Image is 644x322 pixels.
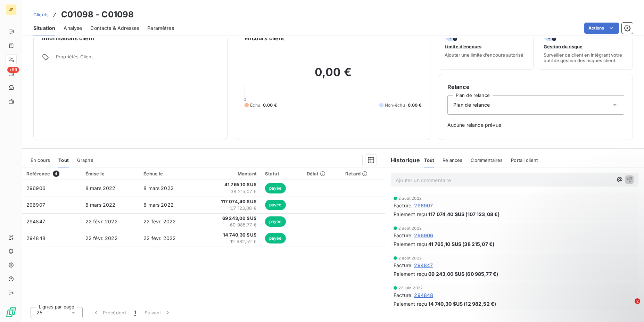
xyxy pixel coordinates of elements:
[394,210,427,218] span: Paiement reçu
[243,97,246,102] span: 0
[428,240,494,248] span: 41 765,10 $US (38 215,07 €)
[394,270,427,278] span: Paiement reçu
[202,238,257,245] span: 12 982,52 €
[385,102,405,108] span: Non-échu
[26,171,77,177] div: Référence
[245,65,421,86] h2: 0,00 €
[7,67,19,73] span: +99
[26,235,46,241] span: 294848
[143,185,174,191] span: 8 mars 2022
[408,102,422,108] span: 0,00 €
[265,200,286,210] span: payée
[398,196,422,200] span: 2 août 2022
[202,171,257,176] div: Montant
[445,52,523,58] span: Ajouter une limite d’encours autorisé
[471,157,503,163] span: Commentaires
[505,255,644,303] iframe: Intercom notifications message
[85,171,135,176] div: Émise le
[428,210,499,218] span: 117 074,40 $US (107 123,08 €)
[90,25,139,32] span: Contacts & Adresses
[394,300,427,307] span: Paiement reçu
[398,226,422,230] span: 2 août 2022
[394,240,427,248] span: Paiement reçu
[33,25,55,32] span: Situation
[53,171,59,177] span: 4
[134,309,136,316] span: 1
[202,181,257,188] span: 41 765,10 $US
[143,235,176,241] span: 22 févr. 2022
[143,171,193,176] div: Échue le
[85,185,116,191] span: 8 mars 2022
[265,183,286,193] span: payée
[31,157,50,163] span: En cours
[635,298,640,304] span: 2
[61,8,134,21] h3: C01098 - C01098
[584,23,619,34] button: Actions
[245,34,284,42] h6: Encours client
[263,102,277,108] span: 0,00 €
[143,218,176,224] span: 22 févr. 2022
[26,202,45,208] span: 296907
[443,157,462,163] span: Relances
[130,305,140,320] button: 1
[453,101,490,108] span: Plan de relance
[511,157,538,163] span: Portail client
[85,235,118,241] span: 22 févr. 2022
[202,205,257,212] span: 107 123,08 €
[85,202,116,208] span: 8 mars 2022
[394,291,413,299] span: Facture :
[394,262,413,269] span: Facture :
[88,305,130,320] button: Précédent
[33,11,49,18] a: Clients
[85,218,118,224] span: 22 févr. 2022
[202,215,257,222] span: 69 243,00 $US
[33,12,49,17] span: Clients
[345,171,381,176] div: Retard
[6,307,17,318] img: Logo LeanPay
[428,270,498,278] span: 69 243,00 $US (60 985,77 €)
[26,218,45,224] span: 294847
[544,44,583,49] span: Gestion du risque
[538,25,633,70] button: Gestion du risqueSurveiller ce client en intégrant votre outil de gestion des risques client.
[202,188,257,195] span: 38 215,07 €
[447,122,624,129] span: Aucune relance prévue
[414,291,433,299] span: 294848
[58,157,69,163] span: Tout
[307,171,337,176] div: Délai
[265,171,298,176] div: Statut
[424,157,435,163] span: Tout
[202,198,257,205] span: 117 074,40 $US
[143,202,174,208] span: 8 mars 2022
[202,222,257,229] span: 60 985,77 €
[265,233,286,243] span: payée
[64,25,82,32] span: Analyse
[414,202,433,209] span: 296907
[265,216,286,227] span: payée
[447,83,624,91] h6: Relance
[385,156,420,164] h6: Historique
[6,4,17,15] div: JF
[394,202,413,209] span: Facture :
[26,185,46,191] span: 296906
[250,102,260,108] span: Échu
[439,25,534,70] button: Limite d’encoursAjouter une limite d’encours autorisé
[414,262,433,269] span: 294847
[42,34,219,42] h6: Informations client
[394,232,413,239] span: Facture :
[398,256,422,260] span: 2 août 2022
[202,232,257,239] span: 14 740,30 $US
[428,300,496,307] span: 14 740,30 $US (12 982,52 €)
[445,44,481,49] span: Limite d’encours
[544,52,627,63] span: Surveiller ce client en intégrant votre outil de gestion des risques client.
[147,25,174,32] span: Paramètres
[36,309,42,316] span: 25
[77,157,93,163] span: Graphe
[414,232,433,239] span: 296906
[56,54,219,64] span: Propriétés Client
[398,286,423,290] span: 22 juin 2022
[140,305,175,320] button: Suivant
[620,298,637,315] iframe: Intercom live chat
